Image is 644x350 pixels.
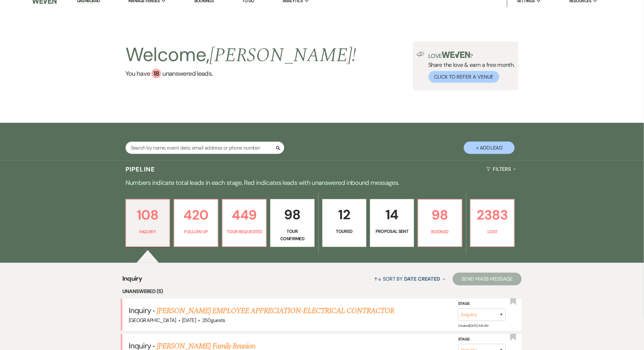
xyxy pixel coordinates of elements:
[374,204,410,225] p: 14
[125,69,356,78] a: You have 18 unanswered leads.
[227,228,262,235] p: Tour Requested
[374,276,382,282] span: ↑↓
[129,317,176,324] span: [GEOGRAPHIC_DATA]
[422,204,458,226] p: 98
[484,161,519,178] button: Filters
[475,204,510,226] p: 2383
[129,305,151,315] span: Inquiry
[157,305,394,317] a: [PERSON_NAME] EMPLOYEE APPRECIATION-ELECTRICAL CONTRACTOR
[125,199,170,247] a: 108Inquiry
[327,204,362,225] p: 12
[125,142,284,154] input: Search by name, event date, email address or phone number
[370,199,414,247] a: 14Proposal Sent
[404,276,440,282] span: Date Created
[178,204,214,226] p: 420
[327,228,362,235] p: Toured
[275,228,310,242] p: Tour Confirmed
[425,52,515,83] div: Share the love & earn a free month.
[130,204,166,226] p: 108
[429,71,499,83] button: Click to Refer a Venue
[178,228,214,235] p: Follow Up
[222,199,267,247] a: 449Tour Requested
[182,317,196,324] span: [DATE]
[429,52,515,59] p: Love ?
[458,324,488,328] span: Created: [DATE] 6:41 AM
[122,274,142,287] span: Inquiry
[418,199,462,247] a: 98Booked
[210,41,356,70] span: [PERSON_NAME] !
[453,273,522,285] button: Send Mass Message
[125,41,356,69] h2: Welcome,
[93,178,551,188] p: Numbers indicate total leads in each stage. Red indicates leads with unanswered inbound messages.
[442,52,470,58] img: weven-logo-green.svg
[374,228,410,235] p: Proposal Sent
[125,165,155,174] h3: Pipeline
[470,199,515,247] a: 2383Lost
[202,317,225,324] span: 350 guests
[174,199,218,247] a: 420Follow Up
[275,204,310,225] p: 98
[270,199,314,247] a: 98Tour Confirmed
[475,228,510,235] p: Lost
[422,228,458,235] p: Booked
[122,287,522,296] li: Unanswered (5)
[227,204,262,226] p: 449
[152,69,161,78] div: 18
[322,199,366,247] a: 12Toured
[464,142,515,154] button: + Add Lead
[130,228,166,235] p: Inquiry
[371,270,448,287] button: Sort By Date Created
[458,336,506,343] label: Stage:
[417,52,425,57] img: loud-speaker-illustration.svg
[458,300,506,307] label: Stage:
